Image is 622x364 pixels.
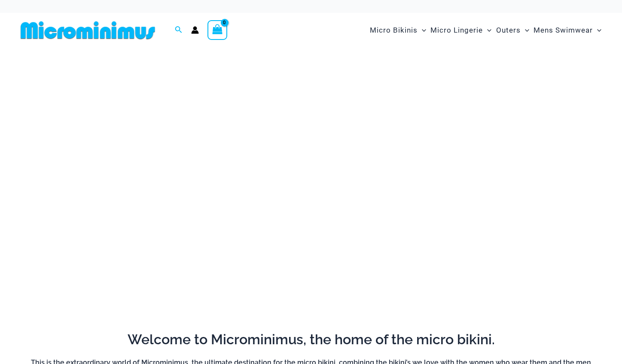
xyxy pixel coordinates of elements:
[428,17,494,43] a: Micro LingerieMenu ToggleMenu Toggle
[370,19,418,41] span: Micro Bikinis
[593,19,601,41] span: Menu Toggle
[191,26,199,34] a: Account icon link
[207,20,227,40] a: View Shopping Cart, empty
[17,21,159,40] img: MM SHOP LOGO FLAT
[531,17,604,43] a: Mens SwimwearMenu ToggleMenu Toggle
[366,16,605,45] nav: Site Navigation
[418,19,426,41] span: Menu Toggle
[496,19,521,41] span: Outers
[24,331,598,349] h2: Welcome to Microminimus, the home of the micro bikini.
[534,19,593,41] span: Mens Swimwear
[430,19,483,41] span: Micro Lingerie
[494,17,531,43] a: OutersMenu ToggleMenu Toggle
[175,25,183,36] a: Search icon link
[483,19,491,41] span: Menu Toggle
[521,19,529,41] span: Menu Toggle
[368,17,428,43] a: Micro BikinisMenu ToggleMenu Toggle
